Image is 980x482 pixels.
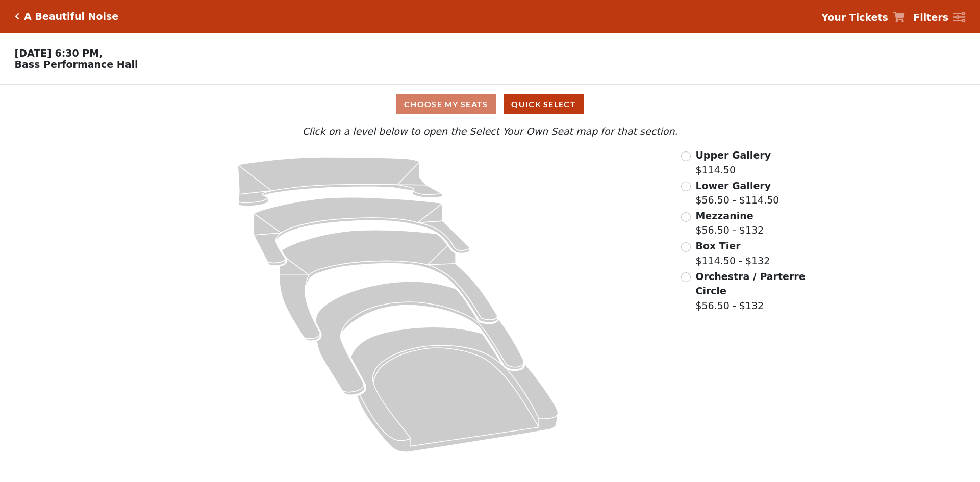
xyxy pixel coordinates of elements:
[695,209,764,238] label: $56.50 - $132
[130,124,850,139] p: Click on a level below to open the Select Your Own Seat map for that section.
[695,239,770,268] label: $114.50 - $132
[695,179,779,208] label: $56.50 - $114.50
[821,12,888,23] strong: Your Tickets
[504,94,584,114] button: Quick Select
[695,271,805,297] span: Orchestra / Parterre Circle
[15,13,19,20] a: Click here to go back to filters
[821,10,905,25] a: Your Tickets
[695,210,753,221] span: Mezzanine
[254,197,470,266] path: Lower Gallery - Seats Available: 51
[913,12,948,23] strong: Filters
[351,327,558,452] path: Orchestra / Parterre Circle - Seats Available: 23
[695,240,740,251] span: Box Tier
[695,149,771,161] span: Upper Gallery
[695,148,771,177] label: $114.50
[238,157,443,206] path: Upper Gallery - Seats Available: 295
[695,180,771,191] span: Lower Gallery
[913,10,965,25] a: Filters
[695,269,807,313] label: $56.50 - $132
[24,11,118,22] h5: A Beautiful Noise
